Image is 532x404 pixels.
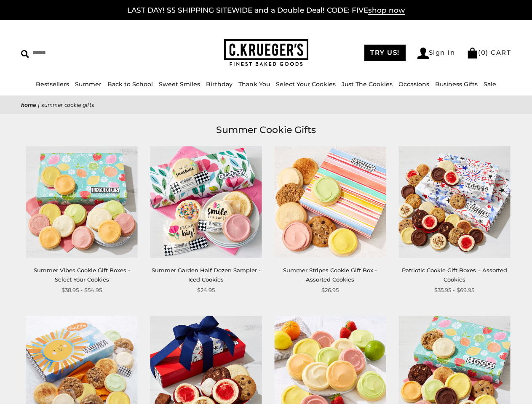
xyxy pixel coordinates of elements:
nav: breadcrumbs [21,100,511,110]
span: $38.95 - $54.95 [61,286,102,295]
a: Birthday [206,80,233,88]
a: Just The Cookies [342,80,393,88]
a: Summer [75,80,102,88]
span: shop now [368,6,405,15]
span: | [38,101,40,109]
img: Search [21,50,29,58]
img: Bag [467,48,478,58]
a: Home [21,101,36,109]
img: Summer Garden Half Dozen Sampler - Iced Cookies [150,146,262,258]
span: Summer Cookie Gifts [41,101,94,109]
a: Patriotic Cookie Gift Boxes – Assorted Cookies [402,267,507,282]
span: $26.95 [321,286,339,295]
a: Back to School [107,80,153,88]
a: Bestsellers [36,80,69,88]
a: Summer Garden Half Dozen Sampler - Iced Cookies [152,267,261,282]
a: Sweet Smiles [159,80,200,88]
a: Summer Vibes Cookie Gift Boxes - Select Your Cookies [34,267,130,282]
img: C.KRUEGER'S [224,39,308,66]
a: Sign In [417,48,455,59]
img: Summer Stripes Cookie Gift Box - Assorted Cookies [274,146,386,258]
span: 0 [481,48,486,56]
a: TRY US! [364,45,406,61]
a: Thank You [238,80,270,88]
a: Summer Stripes Cookie Gift Box - Assorted Cookies [283,267,377,282]
a: Sale [484,80,496,88]
img: Summer Vibes Cookie Gift Boxes - Select Your Cookies [26,146,138,258]
a: Business Gifts [435,80,478,88]
img: Patriotic Cookie Gift Boxes – Assorted Cookies [398,146,510,258]
a: Select Your Cookies [276,80,336,88]
a: LAST DAY! $5 SHIPPING SITEWIDE and a Double Deal! CODE: FIVEshop now [127,6,405,15]
a: (0) CART [467,48,511,56]
span: $24.95 [197,286,215,295]
span: $35.95 - $69.95 [434,286,474,295]
a: Occasions [398,80,429,88]
img: Account [417,48,429,59]
input: Search [21,46,133,59]
h1: Summer Cookie Gifts [34,122,498,138]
